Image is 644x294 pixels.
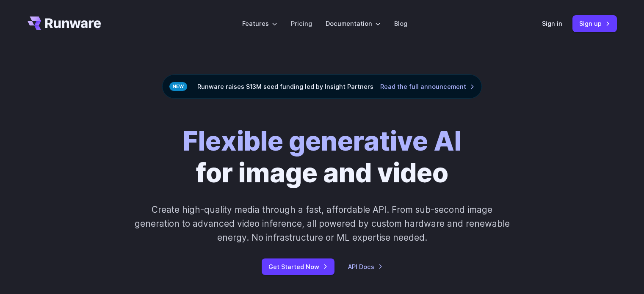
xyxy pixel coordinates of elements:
a: Sign up [572,15,617,32]
label: Documentation [326,19,381,28]
h1: for image and video [183,126,462,189]
p: Create high-quality media through a fast, affordable API. From sub-second image generation to adv... [133,203,511,245]
a: Pricing [291,19,312,28]
a: Get Started Now [262,258,334,275]
label: Features [242,19,277,28]
a: Sign in [542,19,562,28]
a: Blog [394,19,407,28]
a: API Docs [348,262,383,272]
div: Runware raises $13M seed funding led by Insight Partners [162,74,482,99]
a: Go to / [28,16,101,30]
strong: Flexible generative AI [183,125,462,157]
a: Read the full announcement [380,82,475,91]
